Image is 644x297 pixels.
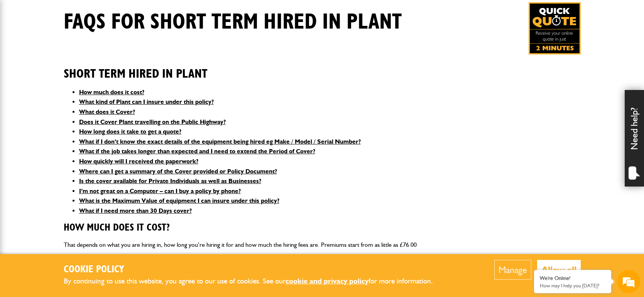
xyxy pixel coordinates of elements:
a: Get your insurance quote in just 2-minutes [529,2,581,54]
a: What if I need more than 30 Days cover? [79,207,192,214]
a: What does it Cover? [79,108,135,115]
a: What is the Maximum Value of equipment I can insure under this policy? [79,197,279,204]
div: We're Online! [540,275,605,282]
h1: FAQS for Short Term Hired In Plant [64,9,402,35]
a: Does it Cover Plant travelling on the Public Highway? [79,118,226,126]
a: What if I don’t know the exact details of the equipment being hired eg Make / Model / Serial Number? [79,138,361,145]
p: By continuing to use this website, you agree to our use of cookies. See our for more information. [64,275,446,287]
p: That depends on what you are hiring in, how long you’re hiring it for and how much the hiring fee... [64,240,581,250]
a: How long does it take to get a quote? [79,128,181,135]
a: What if the job takes longer than expected and I need to extend the Period of Cover? [79,148,315,155]
button: Manage [494,260,531,280]
a: cookie and privacy policy [286,277,368,285]
h2: Short Term Hired In Plant [64,55,581,81]
h3: How much does it cost? [64,222,581,234]
a: Is the cover available for Private Individuals as well as Businesses? [79,177,261,185]
a: What kind of Plant can I insure under this policy? [79,98,214,105]
p: How may I help you today? [540,283,605,289]
div: Need help? [625,90,644,187]
h2: Cookie Policy [64,264,446,276]
a: Where can I get a summary of the Cover provided or Policy Document? [79,168,277,175]
button: Allow all [537,260,581,280]
a: How quickly will I received the paperwork? [79,158,198,165]
a: How much does it cost? [79,88,144,96]
img: Quick Quote [529,2,581,54]
a: I’m not great on a Computer – can I buy a policy by phone? [79,187,241,195]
